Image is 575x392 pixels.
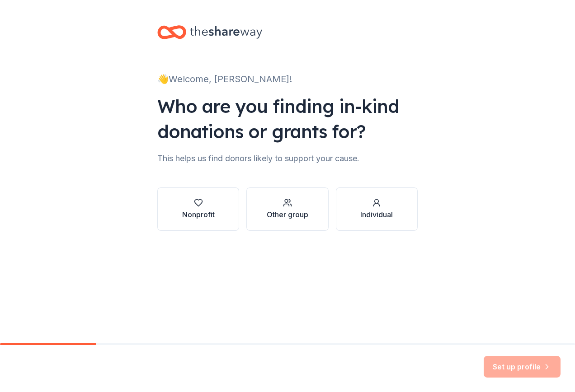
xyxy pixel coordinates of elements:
[157,187,239,231] button: Nonprofit
[336,187,418,231] button: Individual
[157,72,418,86] div: 👋 Welcome, [PERSON_NAME]!
[157,151,418,166] div: This helps us find donors likely to support your cause.
[182,209,215,220] div: Nonprofit
[246,187,328,231] button: Other group
[267,209,308,220] div: Other group
[157,93,418,144] div: Who are you finding in-kind donations or grants for?
[360,209,393,220] div: Individual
